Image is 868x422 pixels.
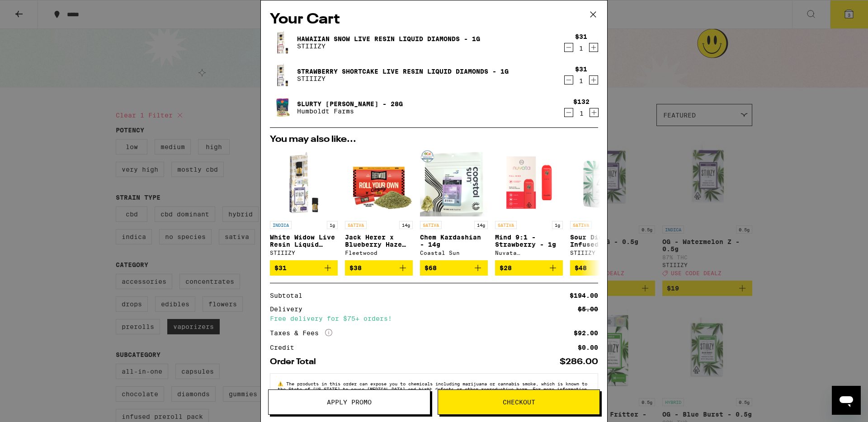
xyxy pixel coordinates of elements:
p: Sour Diesel Infused - 7g [570,234,638,248]
span: $28 [500,264,512,272]
img: Coastal Sun - Chem Kardashian - 14g [420,149,488,216]
div: STIIIZY [570,250,638,256]
p: SATIVA [345,221,367,229]
p: White Widow Live Resin Liquid Diamonds - 1g [270,234,338,248]
a: Open page for Jack Herer x Blueberry Haze Pre-Ground - 14g from Fleetwood [345,149,413,260]
div: Taxes & Fees [270,329,332,337]
div: $286.00 [560,358,598,366]
button: Apply Promo [268,389,430,415]
div: Order Total [270,358,322,366]
img: Strawberry Shortcake Live Resin Liquid Diamonds - 1g [270,62,295,88]
img: Hawaiian Snow Live Resin Liquid Diamonds - 1g [270,30,295,55]
span: $38 [349,264,362,272]
h2: Your Cart [270,9,598,30]
div: $31 [575,33,587,40]
div: Free delivery for $75+ orders! [270,315,598,322]
button: Decrement [564,108,573,117]
p: Humboldt Farms [297,108,403,115]
iframe: Button to launch messaging window [832,386,861,415]
a: Open page for Mind 9:1 - Strawberry - 1g from Nuvata (CA) [495,149,563,260]
div: Credit [270,344,301,351]
p: Jack Herer x Blueberry Haze Pre-Ground - 14g [345,234,413,248]
button: Decrement [564,43,573,52]
a: Strawberry Shortcake Live Resin Liquid Diamonds - 1g [297,68,509,75]
button: Decrement [564,75,573,84]
div: $92.00 [574,330,598,336]
img: STIIIZY - Sour Diesel Infused - 7g [570,149,638,216]
div: STIIIZY [270,250,338,256]
span: Apply Promo [327,399,372,405]
span: The products in this order can expose you to chemicals including marijuana or cannabis smoke, whi... [278,381,587,397]
div: 1 [573,110,590,117]
h2: You may also like... [270,135,598,144]
p: SATIVA [495,221,517,229]
span: $48 [575,264,587,272]
div: Coastal Sun [420,250,488,256]
div: Subtotal [270,292,309,299]
button: Increment [590,108,599,117]
span: Checkout [503,399,535,405]
a: Open page for Sour Diesel Infused - 7g from STIIIZY [570,149,638,260]
p: 1g [552,221,563,229]
div: Delivery [270,306,309,312]
div: $0.00 [578,344,598,351]
p: Chem Kardashian - 14g [420,234,488,248]
a: Open page for Chem Kardashian - 14g from Coastal Sun [420,149,488,260]
p: SATIVA [570,221,592,229]
p: INDICA [270,221,292,229]
span: ⚠️ [278,381,286,386]
p: STIIIZY [297,42,480,50]
span: $31 [274,264,287,272]
p: 1g [327,221,338,229]
div: Nuvata ([GEOGRAPHIC_DATA]) [495,250,563,256]
div: $31 [575,66,587,73]
p: 14g [474,221,488,229]
button: Add to bag [420,260,488,276]
button: Add to bag [570,260,638,276]
a: Hawaiian Snow Live Resin Liquid Diamonds - 1g [297,35,480,42]
div: 1 [575,77,587,84]
p: Mind 9:1 - Strawberry - 1g [495,234,563,248]
a: Open page for White Widow Live Resin Liquid Diamonds - 1g from STIIIZY [270,149,338,260]
button: Add to bag [270,260,338,276]
span: $68 [425,264,437,272]
img: Fleetwood - Jack Herer x Blueberry Haze Pre-Ground - 14g [345,149,413,216]
img: STIIIZY - White Widow Live Resin Liquid Diamonds - 1g [270,149,338,216]
div: $132 [573,98,590,105]
button: Add to bag [345,260,413,276]
button: Checkout [438,389,600,415]
div: 1 [575,45,587,52]
img: Nuvata (CA) - Mind 9:1 - Strawberry - 1g [495,149,563,216]
button: Increment [589,43,598,52]
p: STIIIZY [297,75,509,82]
button: Increment [589,75,598,84]
div: $5.00 [578,306,598,312]
p: SATIVA [420,221,442,229]
a: Slurty [PERSON_NAME] - 28g [297,100,403,108]
div: Fleetwood [345,250,413,256]
p: 14g [399,221,413,229]
button: Add to bag [495,260,563,276]
img: Slurty Mintz - 28g [270,95,295,120]
div: $194.00 [570,292,598,299]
